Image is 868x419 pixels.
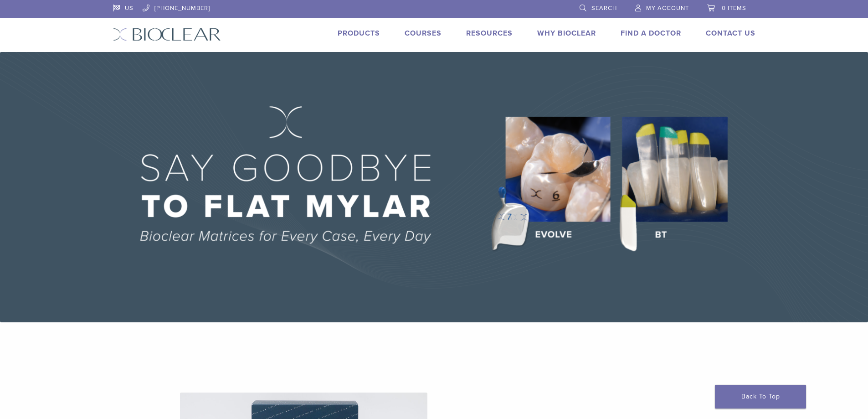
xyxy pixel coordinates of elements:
[338,29,380,38] a: Products
[621,29,681,38] a: Find A Doctor
[715,385,806,409] a: Back To Top
[466,29,513,38] a: Resources
[722,5,746,12] span: 0 items
[646,5,689,12] span: My Account
[591,5,617,12] span: Search
[537,29,596,38] a: Why Bioclear
[706,29,755,38] a: Contact Us
[405,29,442,38] a: Courses
[113,28,221,41] img: Bioclear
